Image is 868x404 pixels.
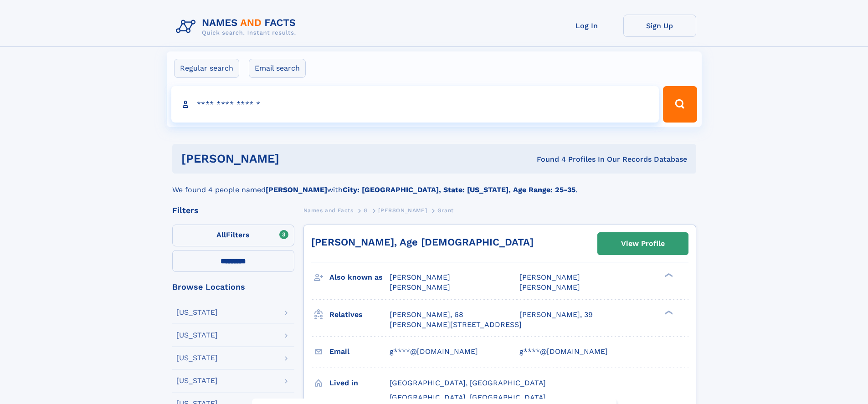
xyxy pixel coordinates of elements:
[390,273,450,281] span: [PERSON_NAME]
[266,185,327,194] b: [PERSON_NAME]
[172,15,303,39] img: Logo Names and Facts
[249,59,306,78] label: Email search
[550,15,623,37] a: Log In
[172,174,696,195] div: We found 4 people named with .
[176,309,218,316] div: [US_STATE]
[176,332,218,339] div: [US_STATE]
[329,270,390,285] h3: Also known as
[408,154,687,164] div: Found 4 Profiles In Our Records Database
[437,207,454,214] span: Grant
[390,320,522,330] a: [PERSON_NAME][STREET_ADDRESS]
[311,236,534,248] a: [PERSON_NAME], Age [DEMOGRAPHIC_DATA]
[329,307,390,322] h3: Relatives
[621,233,665,254] div: View Profile
[181,153,408,164] h1: [PERSON_NAME]
[390,393,546,402] span: [GEOGRAPHIC_DATA], [GEOGRAPHIC_DATA]
[171,86,659,123] input: search input
[176,354,218,362] div: [US_STATE]
[172,225,294,246] label: Filters
[390,283,450,291] span: [PERSON_NAME]
[519,310,593,320] a: [PERSON_NAME], 39
[663,309,673,315] div: ❯
[598,233,688,255] a: View Profile
[378,205,427,216] a: [PERSON_NAME]
[172,206,294,215] div: Filters
[663,86,697,123] button: Search Button
[343,185,575,194] b: City: [GEOGRAPHIC_DATA], State: [US_STATE], Age Range: 25-35
[390,310,463,320] a: [PERSON_NAME], 68
[519,273,580,281] span: [PERSON_NAME]
[174,59,239,78] label: Regular search
[663,272,673,278] div: ❯
[176,377,218,384] div: [US_STATE]
[378,207,427,214] span: [PERSON_NAME]
[329,375,390,391] h3: Lived in
[329,344,390,359] h3: Email
[623,15,696,37] a: Sign Up
[364,207,368,214] span: G
[364,205,368,216] a: G
[390,378,546,387] span: [GEOGRAPHIC_DATA], [GEOGRAPHIC_DATA]
[303,205,354,216] a: Names and Facts
[216,230,226,239] span: All
[519,283,580,291] span: [PERSON_NAME]
[172,283,294,291] div: Browse Locations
